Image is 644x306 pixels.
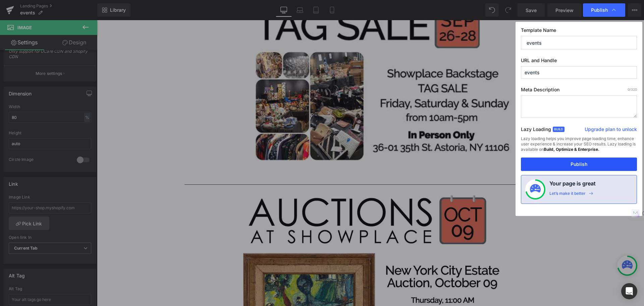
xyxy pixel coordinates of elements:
[521,27,637,36] label: Template Name
[521,87,637,95] label: Meta Description
[521,57,637,66] label: URL and Handle
[628,87,630,91] span: 0
[621,283,637,299] div: Open Intercom Messenger
[530,184,541,195] img: onboarding-status.svg
[521,125,551,136] label: Lazy Loading
[585,126,637,135] a: Upgrade plan to unlock
[591,7,608,13] span: Publish
[549,191,586,200] div: Let’s make it better
[521,136,637,158] div: Lazy loading helps you improve page loading time, enhance user experience & increase your SEO res...
[553,127,565,132] span: Build
[521,158,637,171] button: Publish
[544,147,599,152] strong: Build, Optimize & Enterprise.
[549,179,596,191] h4: Your page is great
[628,87,637,91] span: /320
